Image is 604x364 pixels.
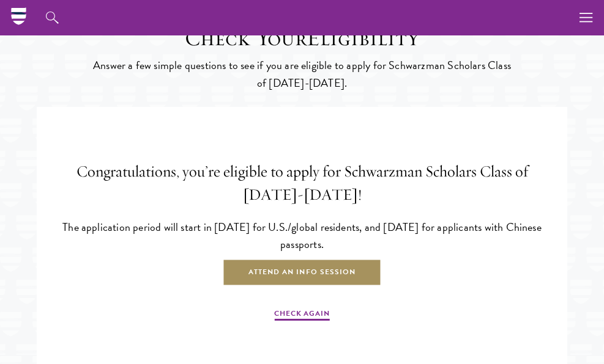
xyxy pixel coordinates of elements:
[274,308,329,322] a: Check Again
[46,160,558,206] h4: Congratulations, you’re eligible to apply for Schwarzman Scholars Class of [DATE]-[DATE]!
[46,219,558,253] p: The application period will start in [DATE] for U.S./global residents, and [DATE] for applicants ...
[91,57,513,91] p: Answer a few simple questions to see if you are eligible to apply for Schwarzman Scholars Class o...
[91,25,513,51] h2: Check Your Eligibility
[223,259,381,286] a: Attend an Info Session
